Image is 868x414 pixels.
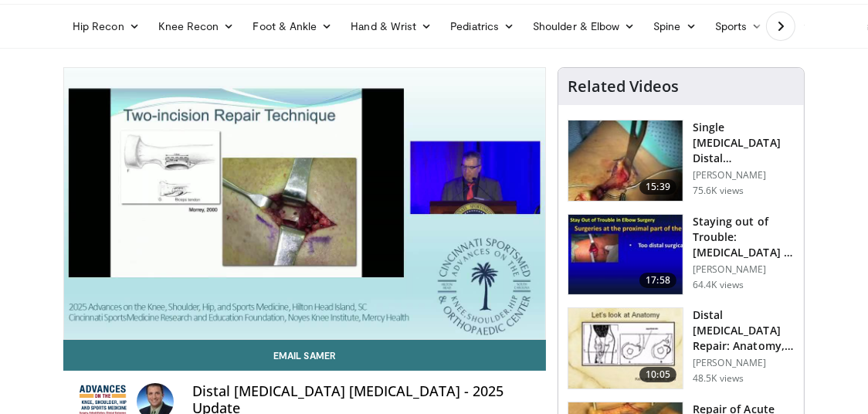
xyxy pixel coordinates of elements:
[64,68,545,339] video-js: Video Player
[568,307,795,389] a: 10:05 Distal [MEDICAL_DATA] Repair: Anatomy, Approaches & Complications [PERSON_NAME] 48.5K views
[568,215,683,295] img: Q2xRg7exoPLTwO8X4xMDoxOjB1O8AjAz_1.150x105_q85_crop-smart_upscale.jpg
[568,308,683,389] img: 90401_0000_3.png.150x105_q85_crop-smart_upscale.jpg
[706,11,772,42] a: Sports
[693,263,795,276] p: [PERSON_NAME]
[693,185,744,197] p: 75.6K views
[693,372,744,385] p: 48.5K views
[693,307,795,354] h3: Distal [MEDICAL_DATA] Repair: Anatomy, Approaches & Complications
[568,77,679,96] h4: Related Videos
[693,169,795,182] p: [PERSON_NAME]
[524,11,644,42] a: Shoulder & Elbow
[63,340,546,371] a: Email Samer
[441,11,524,42] a: Pediatrics
[693,120,795,166] h3: Single [MEDICAL_DATA] Distal [MEDICAL_DATA] Tendon Repair using a Button
[244,11,342,42] a: Foot & Ankle
[693,214,795,260] h3: Staying out of Trouble: [MEDICAL_DATA] in Distal [MEDICAL_DATA], Dis…
[568,120,795,202] a: 15:39 Single [MEDICAL_DATA] Distal [MEDICAL_DATA] Tendon Repair using a Button [PERSON_NAME] 75.6...
[149,11,244,42] a: Knee Recon
[693,279,744,291] p: 64.4K views
[63,11,149,42] a: Hip Recon
[568,120,683,201] img: king_0_3.png.150x105_q85_crop-smart_upscale.jpg
[568,214,795,296] a: 17:58 Staying out of Trouble: [MEDICAL_DATA] in Distal [MEDICAL_DATA], Dis… [PERSON_NAME] 64.4K v...
[639,367,676,382] span: 10:05
[639,273,676,288] span: 17:58
[693,357,795,369] p: [PERSON_NAME]
[644,11,705,42] a: Spine
[341,11,441,42] a: Hand & Wrist
[639,179,676,195] span: 15:39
